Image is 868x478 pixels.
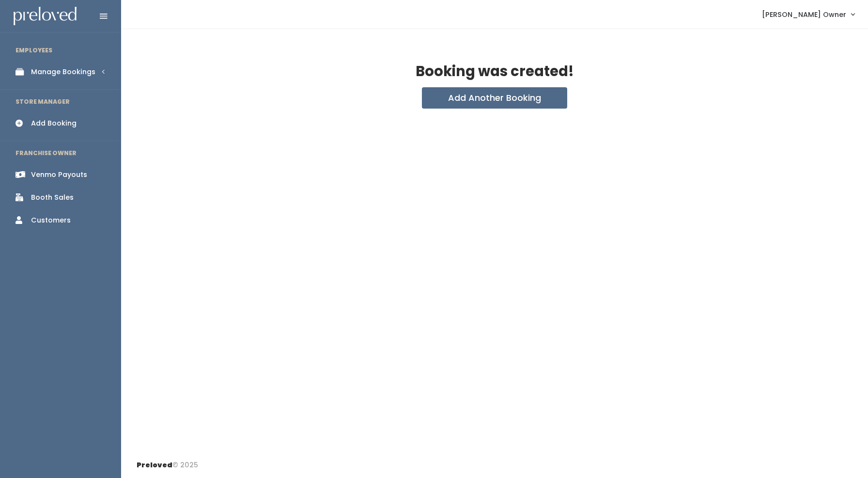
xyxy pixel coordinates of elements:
[31,170,87,180] div: Venmo Payouts
[752,4,864,25] a: [PERSON_NAME] Owner
[137,460,172,470] span: Preloved
[422,87,567,109] button: Add Another Booking
[31,215,71,225] div: Customers
[14,7,77,26] img: preloved logo
[31,67,95,77] div: Manage Bookings
[31,118,77,128] div: Add Booking
[137,452,198,470] div: © 2025
[416,64,574,80] h2: Booking was created!
[31,192,74,203] div: Booth Sales
[762,9,846,20] span: [PERSON_NAME] Owner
